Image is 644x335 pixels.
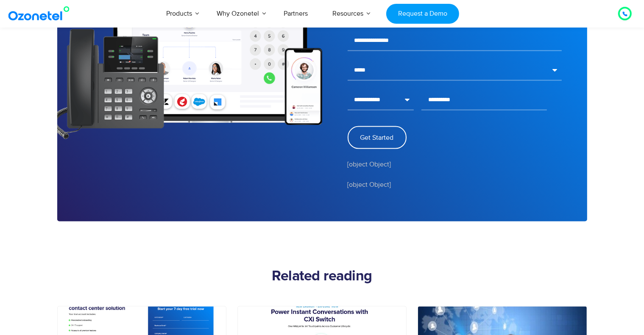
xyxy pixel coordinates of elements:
a: Request a Demo [386,4,459,24]
span: Get Started [360,134,394,141]
div: [object Object] [348,156,562,169]
h2: Related reading [57,268,587,285]
div: [object Object] [348,176,562,190]
button: Get Started [348,126,407,149]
